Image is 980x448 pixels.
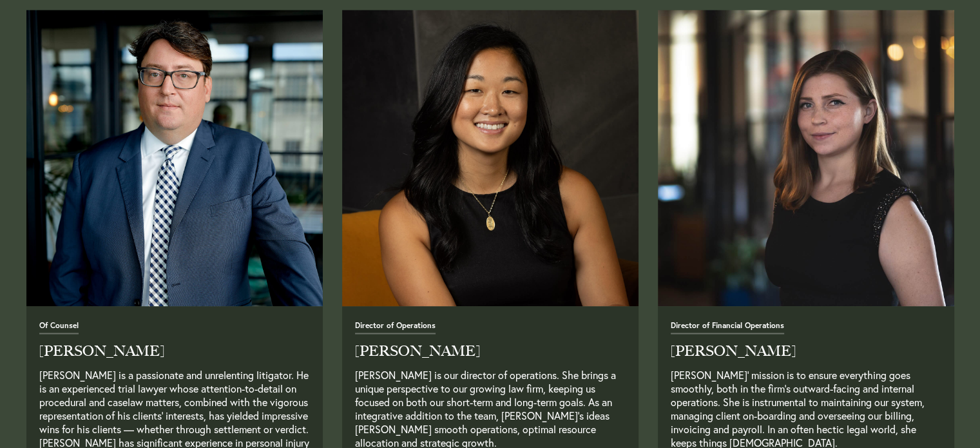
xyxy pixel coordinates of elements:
[342,10,639,306] img: emily-skeen.jpg
[671,322,784,334] span: Director of Financial Operations
[671,344,941,358] h2: [PERSON_NAME]
[355,322,436,334] span: Director of Operations
[26,10,323,306] img: mark_mclean-1.jpg
[39,344,310,358] h2: [PERSON_NAME]
[355,344,626,358] h2: [PERSON_NAME]
[26,10,323,306] a: Read Full Bio
[39,322,79,334] span: Of Counsel
[658,10,954,306] img: Tesla_Brooks.jpg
